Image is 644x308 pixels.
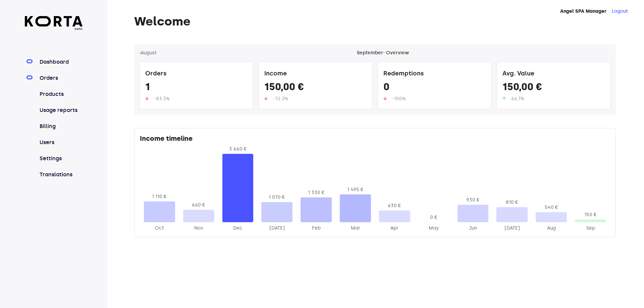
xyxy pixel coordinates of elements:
span: -72.2% [273,96,288,102]
a: Orders [38,74,83,82]
div: 2025-Jan [261,225,292,232]
div: 2025-Apr [379,225,410,232]
div: 2025-Jun [458,225,489,232]
div: 2025-Aug [536,225,567,232]
a: beta [25,16,83,31]
div: 1 495 € [340,186,371,193]
img: up [145,97,149,100]
div: 2025-May [418,225,449,232]
span: 66.7% [511,96,524,102]
span: -83.3% [154,96,170,102]
h1: Welcome [134,15,616,28]
a: Translations [38,171,83,179]
div: 150,00 € [264,81,367,96]
div: 2024-Dec [222,225,254,232]
div: 930 € [458,197,489,203]
div: 1 [145,81,248,96]
div: 2025-Feb [301,225,332,232]
div: 150,00 € [502,81,605,96]
a: Billing [38,122,83,130]
img: up [383,97,387,100]
a: Products [38,90,83,98]
span: -100% [392,96,406,102]
div: 1 110 € [144,193,175,200]
strong: Angel SPA Manager [560,8,606,14]
button: ‹August [140,50,157,56]
div: Income timeline [140,134,610,146]
a: Settings [38,155,83,163]
div: September - Overview [357,50,409,56]
div: 2025-Sep [575,225,606,232]
div: 1 330 € [301,189,332,196]
div: 810 € [496,199,528,206]
div: 630 € [379,202,410,209]
a: Users [38,138,83,146]
div: Orders [145,67,248,81]
div: 1 070 € [261,194,292,201]
img: Korta [25,16,83,26]
img: up [502,97,506,100]
div: Redemptions [383,67,486,81]
div: 0 € [418,214,449,221]
div: 150 € [575,211,606,218]
div: 2024-Nov [183,225,214,232]
div: 2025-Mar [340,225,371,232]
div: 2024-Oct [144,225,175,232]
div: Avg. Value [502,67,605,81]
div: 540 € [536,204,567,211]
a: Usage reports [38,106,83,114]
div: 2025-Jul [496,225,528,232]
div: 3 660 € [222,146,254,152]
div: 660 € [183,202,214,208]
div: Income [264,67,367,81]
div: 0 [383,81,486,96]
button: Logout [612,8,628,15]
a: Dashboard [38,58,83,66]
img: up [264,97,268,100]
span: beta [25,26,83,31]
